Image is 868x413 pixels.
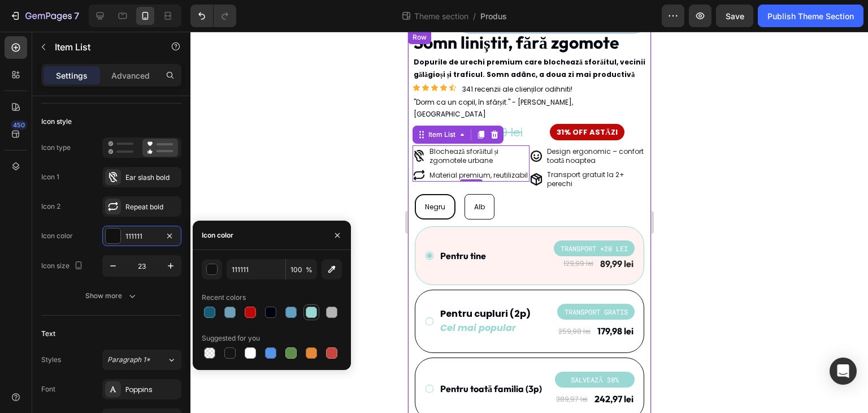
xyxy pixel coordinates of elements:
p: Blochează sforăitul și zgomotele urbane [21,115,120,133]
div: Icon style [41,117,72,127]
p: Pentru toată familia (3p) [32,351,134,363]
div: Suggested for you [202,333,260,343]
div: Icon 2 [41,201,60,212]
div: 89,99 lei [191,225,227,239]
div: Styles [41,355,61,365]
div: 242,97 lei [185,360,227,375]
pre: SALVEAZĂ 38% [156,340,218,356]
p: Pentru cupluri (2p) [32,277,123,289]
div: Rich Text Editor. Editing area: main [137,137,238,158]
pre: 31% OFF ASTĂZI [142,92,216,109]
p: 341 recenzii ale clienților odihniti! [54,53,164,62]
p: Settings [56,70,88,81]
p: Dopurile de urechi premium care blochează sforăitul, vecinii gălăgioși și traficul. Somn adânc, a... [6,24,237,49]
div: Open Intercom Messenger [830,358,857,385]
button: Show more [41,286,181,306]
button: Publish Theme Section [758,5,863,27]
div: Recent colors [202,292,246,303]
div: 111111 [125,231,158,242]
div: Rich Text Editor. Editing area: main [31,276,124,290]
button: Save [716,5,753,27]
div: Undo/Redo [190,5,236,27]
div: Show more [85,290,138,302]
div: 179,98 lei [188,292,227,307]
div: Icon type [41,143,71,153]
div: Ear slash bold [125,173,179,183]
div: Item List [18,98,50,108]
span: / [473,10,476,22]
input: Eg: FFFFFF [227,259,285,279]
p: "Dorm ca un copil, în sfârșit." - [PERSON_NAME], [GEOGRAPHIC_DATA] [6,64,237,89]
p: Advanced [111,70,150,81]
i: Cel mai popular [32,290,108,303]
div: Rich Text Editor. Editing area: main [5,23,238,50]
div: Rich Text Editor. Editing area: main [31,350,135,364]
span: Save [726,11,744,21]
div: Row [2,1,21,11]
span: Alb [66,170,77,180]
iframe: Design area [408,32,651,413]
div: Poppins [125,385,179,395]
span: Paragraph 1* [107,355,150,365]
p: Material premium, reutilizabil [21,139,120,148]
div: 259,98 lei [149,292,184,307]
span: Produs [480,10,507,22]
button: 7 [5,5,84,27]
div: 389,97 lei [147,360,181,375]
div: Repeat bold [125,202,179,212]
div: 129,99 lei [154,225,186,239]
pre: TRANSPORT +20 LEI [146,209,227,225]
div: Text [41,329,55,339]
span: Theme section [412,10,471,22]
p: Pentru tine [32,218,78,230]
div: Font [41,384,55,394]
span: % [306,265,313,275]
pre: TRANSPORT GRATIS [150,272,227,288]
div: 89,99 lei [7,92,65,109]
div: Icon color [202,230,233,240]
div: Icon color [41,231,73,241]
div: Rich Text Editor. Editing area: main [31,290,124,304]
div: 129,99 lei [65,92,142,109]
div: Icon size [41,259,85,274]
div: Rich Text Editor. Editing area: main [137,114,238,135]
p: 7 [74,9,79,23]
span: Negru [17,170,37,180]
p: Item List [55,40,151,54]
div: Icon 1 [41,172,59,182]
div: Publish Theme Section [767,10,854,22]
div: Rich Text Editor. Editing area: main [5,63,238,90]
button: Paragraph 1* [102,350,181,370]
p: Design ergonomic – confort toată noaptea [139,115,237,133]
p: Transport gratuit la 2+ perechi [139,139,237,156]
div: 450 [11,121,27,130]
